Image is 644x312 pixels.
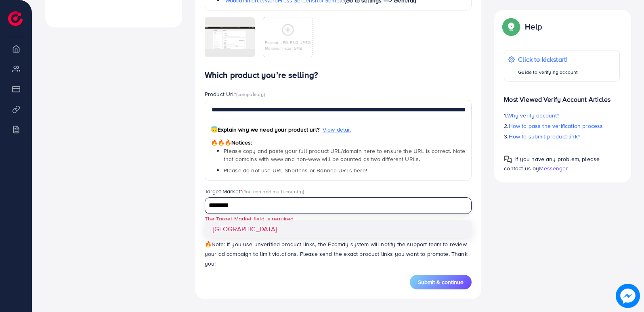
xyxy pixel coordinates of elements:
[205,25,255,49] img: img uploaded
[242,188,304,195] span: (You can add multi-country)
[509,122,603,130] span: How to pass the verification process
[504,155,600,172] span: If you have any problem, please contact us by
[616,284,640,308] img: image
[504,111,620,120] p: 1.
[8,11,23,26] img: logo
[205,90,265,98] label: Product Url
[504,155,512,163] img: Popup guide
[205,197,472,214] div: Search for option
[504,88,620,104] p: Most Viewed Verify Account Articles
[504,132,620,141] p: 3.
[205,70,472,80] h4: Which product you’re selling?
[224,166,367,174] span: Please do not use URL Shortens or Banned URLs here!
[410,275,472,289] button: Submit & continue
[418,278,464,286] span: Submit & continue
[323,126,351,134] span: View detail
[211,138,231,147] span: 🔥🔥🔥
[504,19,518,34] img: Popup guide
[224,147,465,163] span: Please copy and paste your full product URL/domain here to ensure the URL is correct. Note that d...
[205,215,294,222] small: The Target Market field is required
[507,111,560,119] span: Why verify account?
[504,121,620,131] p: 2.
[211,126,319,134] span: Explain why we need your product url?
[518,54,578,64] p: Click to kickstart!
[525,22,542,31] p: Help
[205,240,212,248] span: 🔥
[211,138,252,147] span: Notices:
[265,40,310,45] p: Format: JPG, PNG, JPEG
[236,90,265,98] span: (compulsory)
[265,45,310,51] p: Maximum size: 5MB
[206,199,461,212] input: Search for option
[205,187,304,195] label: Target Market
[211,126,218,134] span: 😇
[518,67,578,77] p: Guide to verifying account
[509,132,580,140] span: How to submit product link?
[205,239,472,268] p: Note: If you use unverified product links, the Ecomdy system will notify the support team to revi...
[539,164,568,172] span: Messenger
